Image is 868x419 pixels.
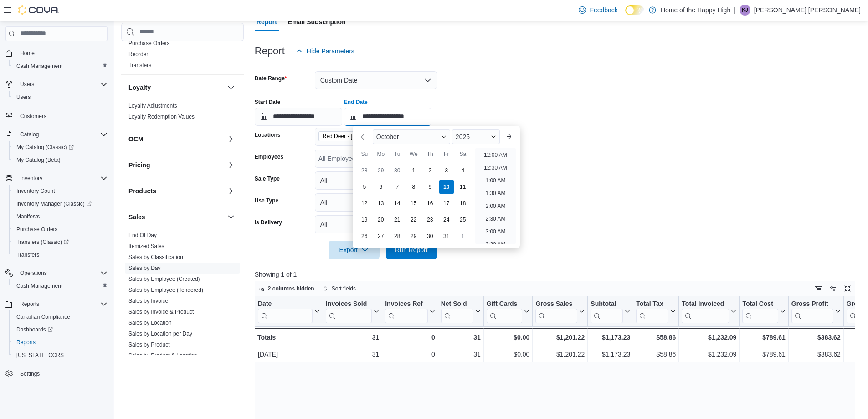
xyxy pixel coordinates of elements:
[486,300,522,309] div: Gift Cards
[742,300,778,323] div: Total Cost
[128,275,200,283] span: Sales by Employee (Created)
[636,300,668,309] div: Total Tax
[9,197,111,210] a: Inventory Manager (Classic)
[326,300,372,309] div: Invoices Sold
[329,241,380,259] button: Export
[439,212,454,227] div: day-24
[9,223,111,236] button: Purchase Orders
[357,212,372,227] div: day-19
[128,341,170,348] span: Sales by Product
[386,241,437,259] button: Run Report
[128,134,144,144] h3: OCM
[13,280,108,291] span: Cash Management
[591,332,630,343] div: $1,173.23
[406,212,421,227] div: day-22
[16,226,58,233] span: Purchase Orders
[682,300,729,323] div: Total Invoiced
[16,268,108,279] span: Operations
[740,5,750,16] div: Kennedy Jones
[575,1,621,19] a: Feedback
[13,311,74,322] a: Canadian Compliance
[128,352,197,359] a: Sales by Product & Location
[390,212,405,227] div: day-21
[2,109,111,122] button: Customers
[791,332,841,343] div: $383.62
[441,300,473,323] div: Net Sold
[502,129,516,144] button: Next month
[16,238,69,246] span: Transfers (Classic)
[591,300,623,323] div: Subtotal
[385,332,435,343] div: 0
[390,196,405,211] div: day-14
[128,352,197,359] span: Sales by Product & Location
[791,300,841,323] button: Gross Profit
[128,102,177,109] span: Loyalty Adjustments
[441,349,481,360] div: 31
[486,300,522,323] div: Gift Card Sales
[226,82,236,93] button: Loyalty
[318,131,405,141] span: Red Deer - Bower Place - Fire & Flower
[9,210,111,223] button: Manifests
[357,147,372,161] div: Su
[754,5,861,16] p: [PERSON_NAME] [PERSON_NAME]
[406,229,421,243] div: day-29
[742,5,748,16] span: KJ
[390,147,405,161] div: Tu
[482,239,509,250] li: 3:30 AM
[16,173,46,184] button: Inventory
[16,62,62,70] span: Cash Management
[128,243,164,250] span: Itemized Sales
[2,367,111,380] button: Settings
[373,129,450,144] div: Button. Open the month selector. October is currently selected.
[13,61,108,72] span: Cash Management
[128,83,224,92] button: Loyalty
[16,79,38,90] button: Users
[128,243,164,249] a: Itemized Sales
[16,156,61,164] span: My Catalog (Beta)
[16,187,55,195] span: Inventory Count
[791,300,833,309] div: Gross Profit
[374,229,388,243] div: day-27
[128,298,168,304] a: Sales by Invoice
[13,211,108,222] span: Manifests
[255,98,281,106] label: Start Date
[357,229,372,243] div: day-26
[334,241,374,259] span: Export
[128,276,200,282] a: Sales by Employee (Created)
[315,71,437,89] button: Custom Date
[456,133,470,140] span: 2025
[9,248,111,261] button: Transfers
[357,163,372,178] div: day-28
[16,79,108,90] span: Users
[385,300,427,309] div: Invoices Ref
[20,113,46,120] span: Customers
[128,160,224,170] button: Pricing
[16,47,108,59] span: Home
[13,249,43,260] a: Transfers
[2,78,111,91] button: Users
[20,50,35,57] span: Home
[456,196,470,211] div: day-18
[128,330,192,337] span: Sales by Location per Day
[128,232,157,238] a: End Of Day
[13,350,108,361] span: Washington CCRS
[268,285,314,292] span: 2 columns hidden
[9,323,111,336] a: Dashboards
[406,147,421,161] div: We
[535,300,577,309] div: Gross Sales
[13,142,77,153] a: My Catalog (Classic)
[742,300,785,323] button: Total Cost
[2,267,111,279] button: Operations
[480,150,511,160] li: 12:00 AM
[480,162,511,173] li: 12:30 AM
[128,114,195,120] a: Loyalty Redemption Values
[255,283,318,294] button: 2 columns hidden
[257,332,320,343] div: Totals
[16,200,92,207] span: Inventory Manager (Classic)
[682,332,736,343] div: $1,232.09
[13,237,108,248] span: Transfers (Classic)
[258,300,313,323] div: Date
[128,160,150,170] h3: Pricing
[385,300,435,323] button: Invoices Ref
[226,134,236,145] button: OCM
